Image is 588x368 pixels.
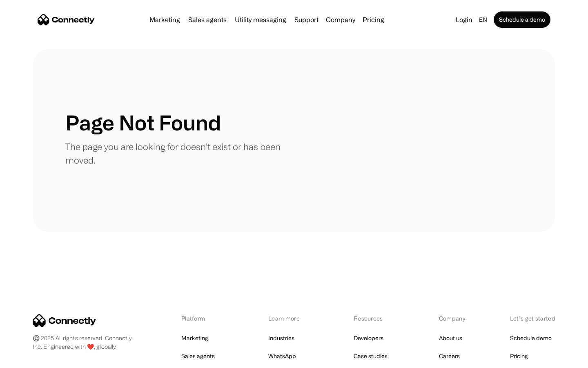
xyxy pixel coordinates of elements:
[439,350,460,362] a: Careers
[510,314,555,323] div: Let’s get started
[185,16,230,23] a: Sales agents
[181,332,208,344] a: Marketing
[291,16,322,23] a: Support
[65,110,221,135] h1: Page Not Found
[510,350,528,362] a: Pricing
[181,314,226,323] div: Platform
[16,354,49,365] ul: Language list
[510,332,552,344] a: Schedule demo
[65,140,294,167] p: The page you are looking for doesn't exist or has been moved.
[181,350,215,362] a: Sales agents
[232,16,290,23] a: Utility messaging
[439,314,468,323] div: Company
[354,332,383,344] a: Developers
[452,14,476,25] a: Login
[326,14,355,25] div: Company
[354,314,396,323] div: Resources
[494,11,550,28] a: Schedule a demo
[146,16,183,23] a: Marketing
[354,350,388,362] a: Case studies
[268,350,296,362] a: WhatsApp
[268,314,311,323] div: Learn more
[8,353,49,365] aside: Language selected: English
[479,14,487,25] div: en
[268,332,294,344] a: Industries
[359,16,388,23] a: Pricing
[439,332,462,344] a: About us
